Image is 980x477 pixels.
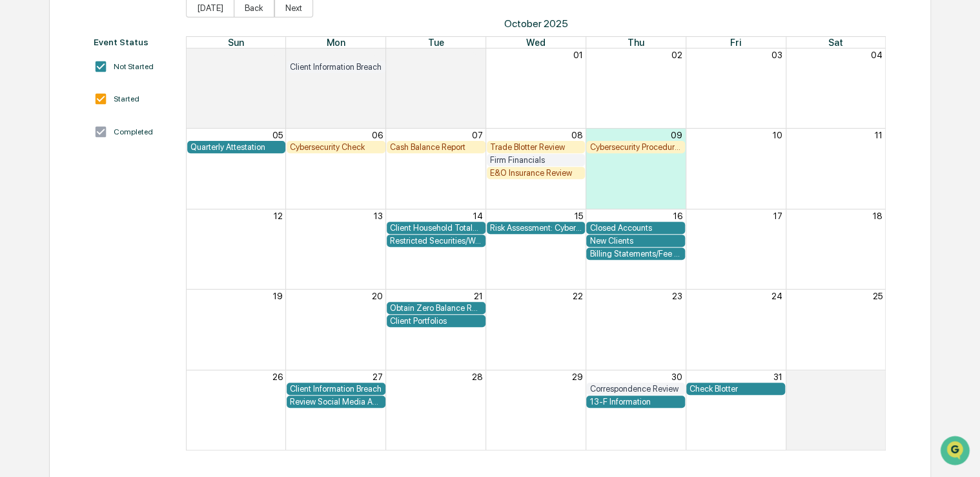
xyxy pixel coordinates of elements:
button: 13 [374,211,383,221]
button: 27 [373,372,383,382]
button: 26 [272,372,283,382]
div: Quarterly Attestation [190,142,283,152]
button: 22 [572,291,582,301]
button: 24 [771,291,782,301]
button: 29 [372,50,383,60]
span: [DATE] [114,175,141,185]
a: 🖐️Preclearance [8,224,88,247]
span: Attestations [107,229,160,242]
button: 12 [274,211,283,221]
span: Wed [526,37,546,48]
img: Sigrid Alegria [13,163,34,184]
div: Risk Assessment: Cybersecurity and Technology Vendor Review [490,223,582,233]
a: Powered byPylon [91,284,156,295]
img: 8933085812038_c878075ebb4cc5468115_72.jpg [27,98,50,122]
button: 01 [872,372,882,382]
button: 17 [773,211,782,221]
div: Past conversations [13,143,87,153]
button: 09 [671,130,682,140]
div: Obtain Zero Balance Report from Custodian [390,303,482,313]
div: 🖐️ [13,230,23,240]
button: 01 [573,50,582,60]
div: Firm Financials [490,155,582,165]
div: Cybersecurity Check [290,142,382,152]
div: Completed [114,127,153,136]
img: 1746055101610-c473b297-6a78-478c-a979-82029cc54cd1 [13,98,36,122]
span: October 2025 [186,17,886,30]
div: Review Social Media Accounts [290,397,382,407]
button: 28 [472,372,483,382]
div: Check Blotter [689,384,782,394]
div: Trade Blotter Review [490,142,582,152]
span: Sat [828,37,843,48]
a: 🔎Data Lookup [8,248,87,271]
div: Cash Balance Report [390,142,482,152]
div: Billing Statements/Fee Calculations Report [589,249,682,259]
button: See all [200,140,235,156]
button: 15 [574,211,582,221]
div: Event Status [94,37,173,47]
button: 10 [773,130,782,140]
span: [PERSON_NAME] [40,175,105,185]
button: 11 [874,130,882,140]
div: Month View [186,36,886,450]
div: Started [114,94,139,103]
div: 🗄️ [94,230,104,240]
div: We're available if you need us! [58,111,178,122]
button: 08 [571,130,582,140]
div: Client Information Breach [290,62,382,72]
button: 05 [272,130,283,140]
span: Mon [327,37,345,48]
div: Cybersecurity Procedures [589,142,682,152]
span: Preclearance [26,229,83,242]
div: New Clients [589,236,682,246]
div: Correspondence Review [589,384,682,394]
button: 02 [671,50,682,60]
button: 30 [671,372,682,382]
div: Client Portfolios [390,316,482,326]
button: 25 [872,291,882,301]
div: Client Information Breach [290,384,382,394]
button: 03 [771,50,782,60]
p: How can we help? [13,26,235,47]
button: 20 [372,291,383,301]
div: Start new chat [58,98,212,111]
button: 30 [472,50,483,60]
div: E&O Insurance Review [490,168,582,178]
div: 🔎 [13,255,23,265]
button: 28 [272,50,283,60]
div: Restricted Securities/Watchlist [390,236,482,246]
button: 07 [472,130,483,140]
button: 18 [872,211,882,221]
span: Data Lookup [26,253,81,266]
button: 31 [773,372,782,382]
button: 23 [672,291,682,301]
span: Sun [228,37,244,48]
button: 14 [473,211,483,221]
span: Thu [628,37,644,48]
div: 13-F Information [589,397,682,407]
button: 19 [273,291,283,301]
a: 🗄️Attestations [88,224,165,247]
button: 21 [474,291,483,301]
div: Closed Accounts [589,223,682,233]
button: 29 [571,372,582,382]
button: 16 [673,211,682,221]
div: Client Household Totals by State [390,223,482,233]
iframe: Open customer support [939,434,974,469]
button: Start new chat [219,102,235,118]
span: Fri [730,37,741,48]
span: Pylon [128,285,156,295]
button: 06 [372,130,383,140]
button: 04 [870,50,882,60]
span: • [107,175,112,185]
span: Tue [428,37,444,48]
div: Not Started [114,62,154,71]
